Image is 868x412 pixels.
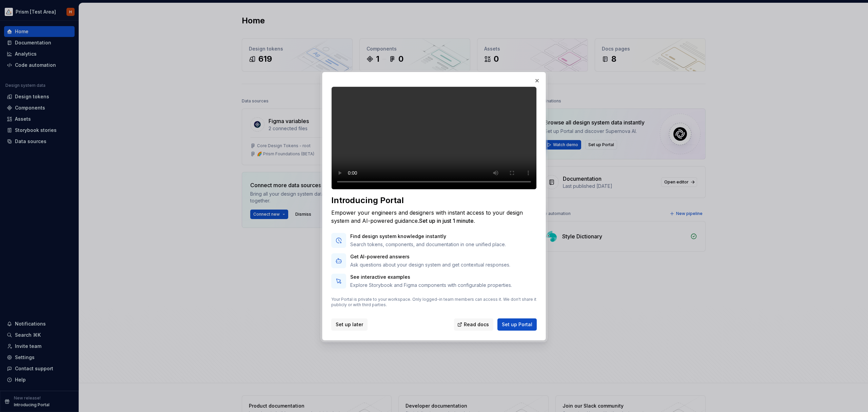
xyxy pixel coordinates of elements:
div: Introducing Portal [331,195,537,206]
span: Set up in just 1 minute. [419,217,475,224]
span: Set up later [336,321,363,328]
p: Find design system knowledge instantly [350,233,506,240]
p: Explore Storybook and Figma components with configurable properties. [350,282,512,289]
p: Your Portal is private to your workspace. Only logged-in team members can access it. We don't sha... [331,297,537,308]
p: Search tokens, components, and documentation in one unified place. [350,241,506,248]
span: Read docs [464,321,489,328]
p: Get AI-powered answers [350,253,510,260]
span: Set up Portal [502,321,532,328]
a: Read docs [454,318,493,331]
button: Set up later [331,318,368,331]
p: Ask questions about your design system and get contextual responses. [350,261,510,268]
p: See interactive examples [350,274,512,280]
div: Empower your engineers and designers with instant access to your design system and AI-powered gui... [331,209,537,225]
button: Set up Portal [497,318,537,331]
